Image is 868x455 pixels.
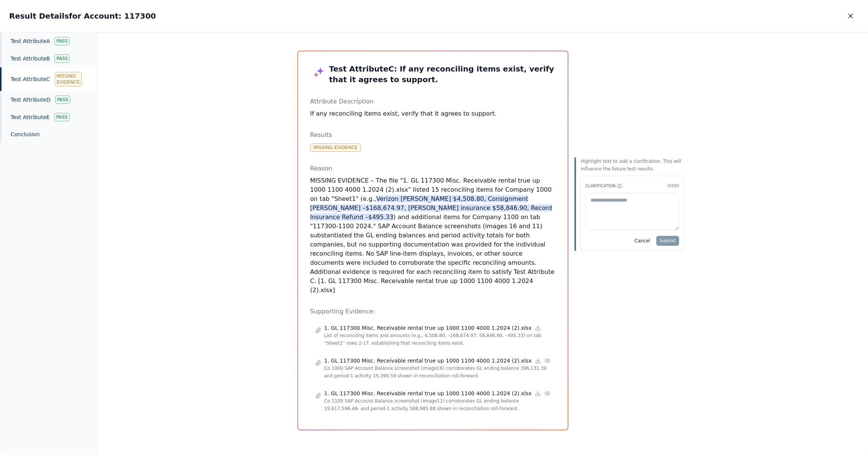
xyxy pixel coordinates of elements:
[54,113,70,121] div: Pass
[310,130,556,140] p: Results
[54,54,70,63] div: Pass
[535,325,541,331] a: Download file
[324,332,551,347] p: List of reconciling items and amounts (e.g., 4,508.80, –168,674.97, 58,846.90, –495.33) on tab “S...
[310,176,556,295] p: MISSING EVIDENCE – The file "1. GL 117300 Misc. Receivable rental true up 1000 1100 4000 1.2024 (...
[310,143,361,152] div: Missing Evidence
[581,157,684,173] p: Highlight text to add a clarification. This will influence the future test results.
[535,390,541,397] a: Download file
[668,184,679,188] span: 0 /500
[535,357,541,364] a: Download file
[55,95,70,104] div: Pass
[324,390,532,397] p: 1. GL 117300 Misc. Receivable rental true up 1000 1100 4000 1.2024 (2).xlsx
[310,307,556,316] p: Supporting Evidence:
[310,97,556,106] p: Attribute Description
[586,183,616,189] span: Clarification
[324,397,551,412] p: Co 1100 SAP Account Balance screenshot (image11) corroborates GL ending balance 19,617,598.48- an...
[9,11,156,21] h2: Result Details for Account: 117300
[310,64,556,85] h3: Test Attribute C : If any reconciling items exist, verify that it agrees to support.
[54,37,70,45] div: Pass
[324,357,532,364] p: 1. GL 117300 Misc. Receivable rental true up 1000 1100 4000 1.2024 (2).xlsx
[656,236,679,246] button: Submit
[324,324,532,332] p: 1. GL 117300 Misc. Receivable rental true up 1000 1100 4000 1.2024 (2).xlsx
[55,72,82,86] div: Missing Evidence
[310,109,556,118] p: If any reconciling items exist, verify that it agrees to support.
[310,195,552,221] span: Verizon [PERSON_NAME] $4,508.80, Consignment [PERSON_NAME] –$168,674.97, [PERSON_NAME] insurance ...
[310,164,556,173] p: Reason
[324,364,551,380] p: Co 1000 SAP Account Balance screenshot (image16) corroborates GL ending balance 396,131.39 and pe...
[632,236,653,246] button: Cancel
